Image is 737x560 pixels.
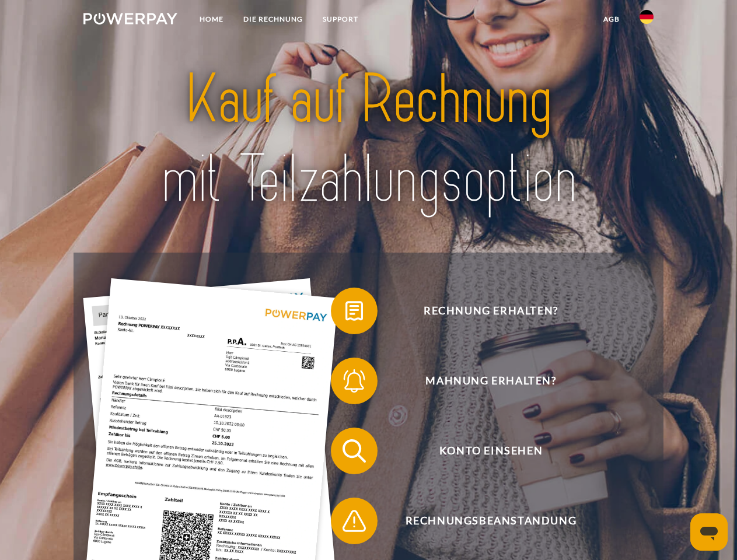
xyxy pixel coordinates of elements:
iframe: Schaltfläche zum Öffnen des Messaging-Fensters [690,513,728,551]
span: Konto einsehen [348,428,634,474]
button: Mahnung erhalten? [331,358,634,404]
a: DIE RECHNUNG [233,9,313,30]
span: Mahnung erhalten? [348,358,634,404]
button: Konto einsehen [331,428,634,474]
a: agb [593,9,630,30]
span: Rechnungsbeanstandung [348,498,634,544]
img: de [640,10,654,24]
a: Home [190,9,233,30]
img: qb_warning.svg [340,506,369,535]
img: qb_bell.svg [340,366,369,395]
a: SUPPORT [313,9,368,30]
img: qb_search.svg [340,436,369,466]
button: Rechnung erhalten? [331,288,634,334]
img: title-powerpay_de.svg [111,56,626,223]
button: Rechnungsbeanstandung [331,498,634,544]
span: Rechnung erhalten? [348,288,634,334]
img: qb_bill.svg [340,296,369,325]
img: logo-powerpay-white.svg [83,13,177,24]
